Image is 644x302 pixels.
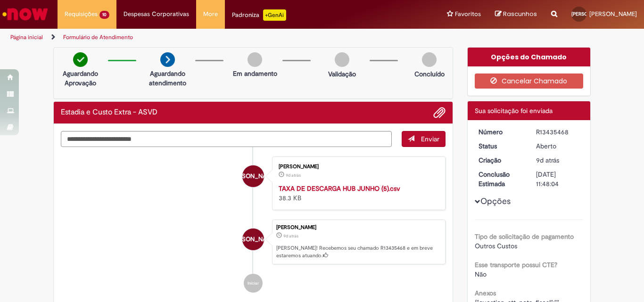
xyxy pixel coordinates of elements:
div: [PERSON_NAME] [279,164,436,170]
img: img-circle-grey.png [422,52,437,67]
span: Despesas Corporativas [124,9,189,19]
span: 9d atrás [536,156,559,164]
p: +GenAi [263,9,286,21]
h2: Estadia e Custo Extra - ASVD Histórico de tíquete [61,108,157,117]
button: Cancelar Chamado [475,73,584,89]
span: 10 [99,11,109,19]
p: [PERSON_NAME]! Recebemos seu chamado R13435468 e em breve estaremos atuando. [276,245,440,259]
div: [DATE] 11:48:04 [536,170,580,188]
a: Página inicial [10,33,43,41]
p: Em andamento [233,69,277,78]
img: arrow-next.png [160,52,175,67]
span: Favoritos [455,9,481,19]
time: 21/08/2025 10:48:00 [536,156,559,164]
div: R13435468 [536,127,580,137]
img: check-circle-green.png [73,52,88,67]
dt: Status [471,141,529,151]
button: Adicionar anexos [433,106,446,119]
dt: Conclusão Estimada [471,170,529,188]
a: TAXA DE DESCARGA HUB JUNHO (5).csv [279,184,400,193]
b: Tipo de solicitação de pagamento [475,232,574,241]
button: Enviar [402,131,446,147]
p: Aguardando Aprovação [58,69,103,88]
span: Outros Custos [475,242,517,250]
div: 38.3 KB [279,184,436,203]
a: Rascunhos [495,10,537,19]
div: Aberto [536,141,580,151]
p: Concluído [414,69,445,79]
div: [PERSON_NAME] [276,225,440,230]
span: Sua solicitação foi enviada [475,106,553,115]
span: Não [475,270,487,278]
img: img-circle-grey.png [335,52,349,67]
img: ServiceNow [1,5,50,24]
dt: Criação [471,155,529,165]
span: [PERSON_NAME] [229,228,277,251]
b: Esse transporte possui CTE? [475,261,557,269]
div: Opções do Chamado [468,48,591,66]
li: Joao Barbosa de Oliveira [61,220,446,265]
a: Formulário de Atendimento [63,33,133,41]
textarea: Digite sua mensagem aqui... [61,131,392,147]
ul: Trilhas de página [7,29,422,46]
p: Validação [328,69,356,79]
span: [PERSON_NAME] [229,165,277,188]
img: img-circle-grey.png [248,52,262,67]
dt: Número [471,127,529,137]
div: Padroniza [232,9,286,21]
span: More [203,9,218,19]
p: Aguardando atendimento [145,69,190,88]
div: Joao Barbosa de Oliveira [242,165,264,187]
span: 9d atrás [286,172,301,178]
time: 21/08/2025 10:48:00 [283,233,298,239]
span: Requisições [65,9,98,19]
span: Rascunhos [503,9,537,18]
div: 21/08/2025 10:48:00 [536,155,580,165]
span: Enviar [421,135,439,143]
span: [PERSON_NAME] [571,11,608,17]
b: Anexos [475,289,496,297]
span: 9d atrás [283,233,298,239]
span: [PERSON_NAME] [589,10,637,18]
div: Joao Barbosa de Oliveira [242,229,264,250]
